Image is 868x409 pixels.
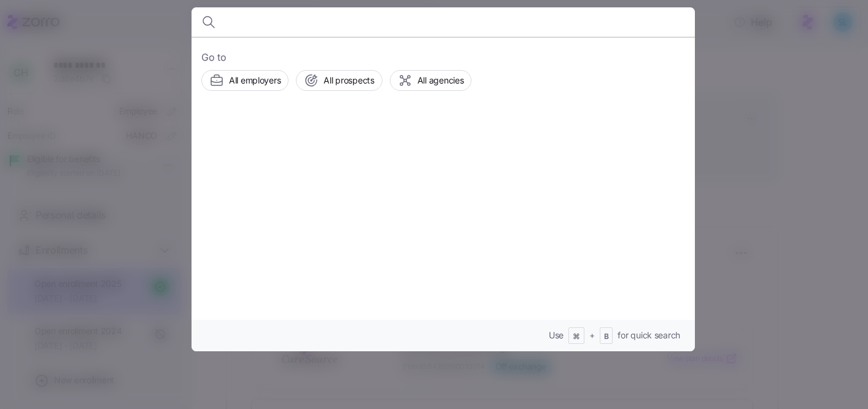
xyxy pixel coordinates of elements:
button: All employers [201,70,289,91]
span: Use [549,329,564,341]
span: Go to [201,50,685,65]
span: for quick search [618,329,680,341]
span: All agencies [417,74,464,87]
button: All prospects [296,70,382,91]
button: All agencies [390,70,472,91]
span: + [589,329,595,341]
span: B [604,332,609,342]
span: All prospects [324,74,374,87]
span: All employers [229,74,281,87]
span: ⌘ [573,332,580,342]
